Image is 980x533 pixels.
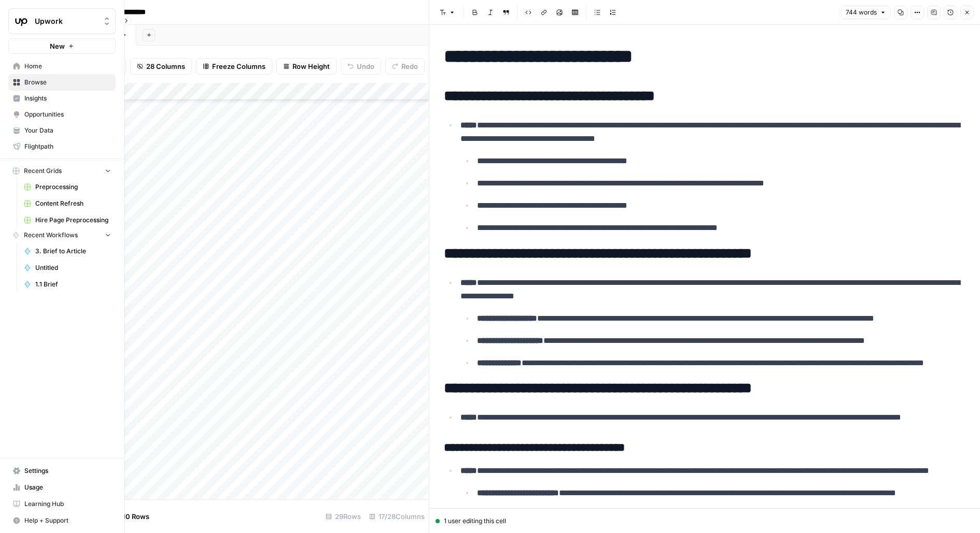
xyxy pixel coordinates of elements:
[24,166,62,176] span: Recent Grids
[35,247,111,256] span: 3. Brief to Article
[108,511,149,522] span: Add 10 Rows
[8,512,116,529] button: Help + Support
[357,61,374,71] span: Undo
[8,479,116,496] a: Usage
[24,516,111,525] span: Help + Support
[35,16,97,26] span: Upwork
[24,483,111,492] span: Usage
[292,61,330,71] span: Row Height
[35,182,111,192] span: Preprocessing
[19,260,116,276] a: Untitled
[385,58,425,75] button: Redo
[12,12,31,31] img: Upwork Logo
[8,90,116,107] a: Insights
[8,496,116,512] a: Learning Hub
[24,466,111,476] span: Settings
[365,508,429,525] div: 17/28 Columns
[196,58,272,75] button: Freeze Columns
[24,499,111,509] span: Learning Hub
[8,74,116,91] a: Browse
[321,508,365,525] div: 29 Rows
[8,227,116,243] button: Recent Workflows
[846,8,877,17] span: 744 words
[8,138,116,155] a: Flightpath
[19,179,116,195] a: Preprocessing
[212,61,265,71] span: Freeze Columns
[8,163,116,179] button: Recent Grids
[24,78,111,87] span: Browse
[24,94,111,103] span: Insights
[146,61,185,71] span: 28 Columns
[276,58,337,75] button: Row Height
[24,110,111,119] span: Opportunities
[8,58,116,75] a: Home
[35,215,111,225] span: Hire Page Preprocessing
[8,8,116,34] button: Workspace: Upwork
[8,106,116,123] a: Opportunities
[341,58,381,75] button: Undo
[24,142,111,151] span: Flightpath
[19,276,116,293] a: 1.1 Brief
[19,195,116,212] a: Content Refresh
[24,231,78,240] span: Recent Workflows
[24,126,111,135] span: Your Data
[35,199,111,208] span: Content Refresh
[8,38,116,54] button: New
[24,62,111,71] span: Home
[19,212,116,228] a: Hire Page Preprocessing
[841,6,891,19] button: 744 words
[50,41,65,51] span: New
[35,280,111,289] span: 1.1 Brief
[19,243,116,260] a: 3. Brief to Article
[130,58,192,75] button: 28 Columns
[436,516,974,526] div: 1 user editing this cell
[401,61,418,71] span: Redo
[8,122,116,139] a: Your Data
[35,263,111,272] span: Untitled
[8,463,116,479] a: Settings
